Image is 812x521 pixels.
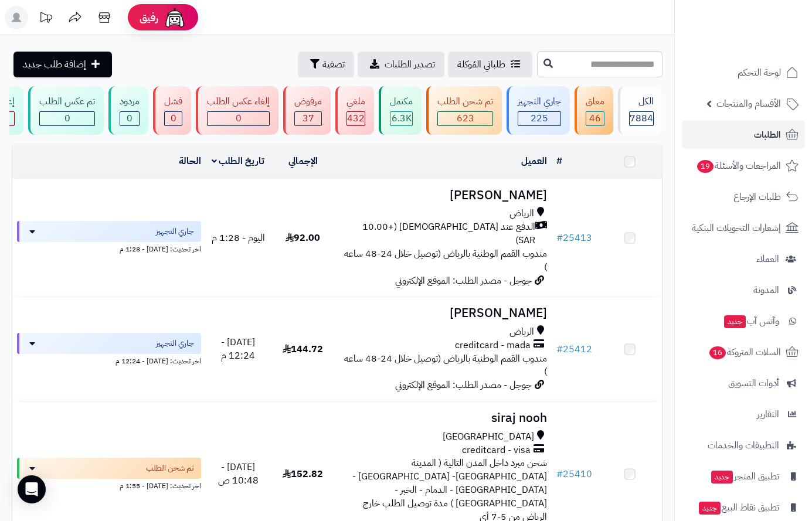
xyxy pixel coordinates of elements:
[376,86,424,135] a: مكتمل 6.3K
[504,86,572,135] a: جاري التجهيز 225
[732,30,801,55] img: logo-2.png
[424,86,504,135] a: تم شحن الطلب 623
[448,52,532,77] a: طلباتي المُوكلة
[340,307,547,320] h3: [PERSON_NAME]
[586,95,604,108] div: معلق
[443,430,534,444] span: [GEOGRAPHIC_DATA]
[709,346,726,359] span: 16
[757,406,779,423] span: التقارير
[572,86,616,135] a: معلق 46
[455,339,531,352] span: creditcard - mada
[298,52,354,77] button: تصفية
[728,375,779,391] span: أدوات التسويق
[711,471,733,483] span: جديد
[682,121,805,149] a: الطلبات
[358,52,444,77] a: تصدير الطلبات
[163,6,186,29] img: ai-face.png
[64,111,70,125] span: 0
[207,95,270,108] div: إلغاء عكس الطلب
[682,431,805,459] a: التطبيقات والخدمات
[151,86,193,135] a: فشل 0
[346,95,365,108] div: ملغي
[462,444,531,457] span: creditcard - visa
[682,152,805,180] a: المراجعات والأسئلة19
[682,214,805,242] a: إشعارات التحويلات البنكية
[340,189,547,202] h3: [PERSON_NAME]
[692,220,781,236] span: إشعارات التحويلات البنكية
[120,112,139,125] div: 0
[26,86,106,135] a: تم عكس الطلب 0
[699,502,721,515] span: جديد
[218,460,259,488] span: [DATE] - 10:48 ص
[31,6,60,32] a: تحديثات المنصة
[120,95,140,108] div: مردود
[556,154,562,168] a: #
[682,245,805,273] a: العملاء
[753,282,779,298] span: المدونة
[682,400,805,428] a: التقارير
[682,183,805,211] a: طلبات الإرجاع
[283,342,323,356] span: 144.72
[586,112,604,125] div: 46
[212,154,265,168] a: تاريخ الطلب
[438,112,492,125] div: 623
[156,226,194,237] span: جاري التجهيز
[344,247,547,274] span: مندوب القمم الوطنية بالرياض (توصيل خلال 24-48 ساعه )
[531,111,548,125] span: 225
[682,307,805,335] a: وآتس آبجديد
[616,86,665,135] a: الكل7884
[682,462,805,491] a: تطبيق المتجرجديد
[723,313,779,329] span: وآتس آب
[754,127,781,143] span: الطلبات
[710,468,779,485] span: تطبيق المتجر
[127,111,132,125] span: 0
[164,95,182,108] div: فشل
[171,111,176,125] span: 0
[208,112,269,125] div: 0
[340,411,547,425] h3: siraj nooh
[333,86,376,135] a: ملغي 432
[630,111,653,125] span: 7884
[556,231,592,245] a: #25413
[521,154,547,168] a: العميل
[106,86,151,135] a: مردود 0
[385,57,435,71] span: تصدير الطلبات
[518,112,560,125] div: 225
[698,499,779,516] span: تطبيق نقاط البيع
[392,111,412,125] span: 6.3K
[294,95,322,108] div: مرفوض
[556,342,592,356] a: #25412
[682,276,805,304] a: المدونة
[23,57,86,71] span: إضافة طلب جديد
[509,207,534,220] span: الرياض
[697,160,714,173] span: 19
[390,95,413,108] div: مكتمل
[556,467,592,481] a: #25410
[556,467,563,481] span: #
[288,154,318,168] a: الإجمالي
[17,479,201,491] div: اخر تحديث: [DATE] - 1:55 م
[682,59,805,87] a: لوحة التحكم
[283,467,323,481] span: 152.82
[13,52,112,77] a: إضافة طلب جديد
[286,231,320,245] span: 92.00
[682,338,805,366] a: السلات المتروكة16
[340,220,535,247] span: الدفع عند [DEMOGRAPHIC_DATA] (+10.00 SAR)
[724,315,746,328] span: جديد
[17,354,201,366] div: اخر تحديث: [DATE] - 12:24 م
[696,158,781,174] span: المراجعات والأسئلة
[347,111,365,125] span: 432
[395,378,532,392] span: جوجل - مصدر الطلب: الموقع الإلكتروني
[39,95,95,108] div: تم عكس الطلب
[193,86,281,135] a: إلغاء عكس الطلب 0
[682,369,805,397] a: أدوات التسويق
[146,462,194,474] span: تم شحن الطلب
[212,231,265,245] span: اليوم - 1:28 م
[708,437,779,454] span: التطبيقات والخدمات
[344,352,547,379] span: مندوب القمم الوطنية بالرياض (توصيل خلال 24-48 ساعه )
[221,335,255,363] span: [DATE] - 12:24 م
[708,344,781,360] span: السلات المتروكة
[589,111,601,125] span: 46
[303,111,314,125] span: 37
